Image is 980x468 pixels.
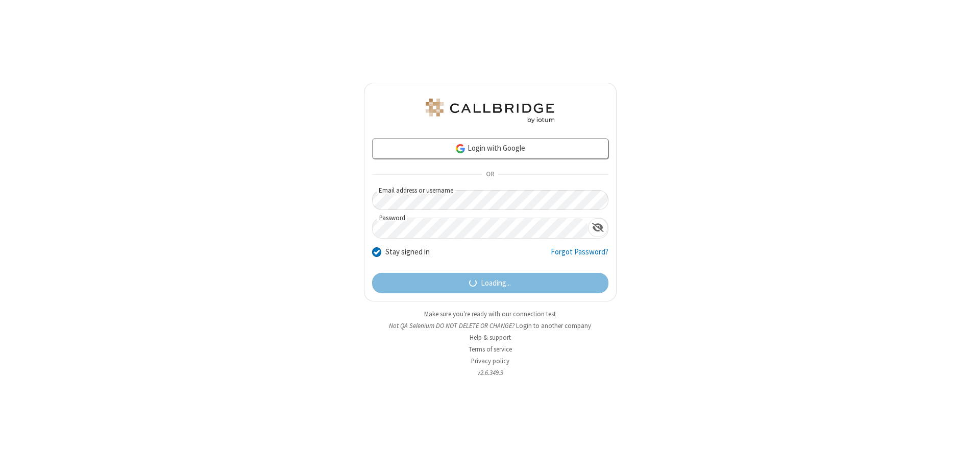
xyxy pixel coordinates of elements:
a: Forgot Password? [551,246,608,266]
img: QA Selenium DO NOT DELETE OR CHANGE [424,99,556,123]
label: Stay signed in [385,246,430,258]
li: Not QA Selenium DO NOT DELETE OR CHANGE? [364,321,617,331]
button: Loading... [372,273,608,293]
a: Terms of service [469,345,512,354]
span: OR [482,168,498,182]
iframe: Chat [954,441,972,461]
div: Show password [588,218,608,237]
span: Loading... [481,277,511,289]
a: Privacy policy [471,357,509,365]
a: Make sure you're ready with our connection test [424,310,556,318]
img: google-icon.png [455,143,466,154]
input: Password [373,218,588,238]
a: Login with Google [372,138,608,159]
input: Email address or username [372,190,608,210]
a: Help & support [470,333,511,342]
button: Login to another company [516,321,591,331]
li: v2.6.349.9 [364,368,617,378]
